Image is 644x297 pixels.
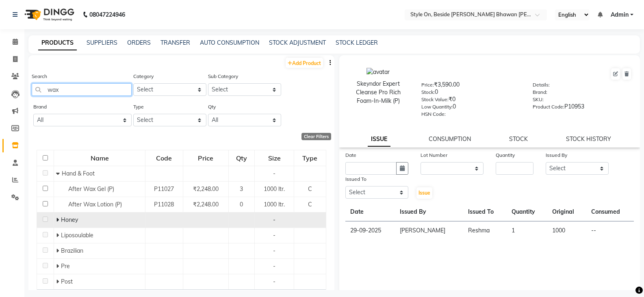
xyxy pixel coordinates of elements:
[273,170,275,177] span: -
[395,203,463,221] th: Issued By
[533,96,544,103] label: SKU:
[347,80,410,105] div: Skeyndor Expert Cleanse Pro Rich Foam-In-Milk (P)
[421,96,449,103] label: Stock Value:
[533,81,550,89] label: Details:
[546,152,567,159] label: Issued By
[533,103,564,111] label: Product Code:
[61,216,78,223] span: Honey
[547,203,586,221] th: Original
[68,201,122,208] span: After Wax Lotion (P)
[533,89,547,96] label: Brand:
[32,73,47,80] label: Search
[611,11,629,19] span: Admin
[421,89,435,96] label: Stock:
[421,80,520,92] div: ₹3,590.00
[395,221,463,240] td: [PERSON_NAME]
[463,203,507,221] th: Issued To
[240,201,243,208] span: 0
[273,216,275,223] span: -
[295,151,325,165] div: Type
[273,247,275,254] span: -
[87,39,117,46] a: SUPPLIERS
[418,190,430,196] span: Issue
[429,135,471,143] a: CONSUMPTION
[507,221,548,240] td: 1
[366,68,390,76] img: avatar
[33,103,47,111] label: Brand
[509,135,528,143] a: STOCK
[421,102,520,114] div: 0
[421,111,446,118] label: HSN Code:
[56,216,61,223] span: Expand Row
[133,73,154,80] label: Category
[301,133,331,140] div: Clear Filters
[308,185,312,193] span: C
[61,247,83,254] span: Brazilian
[345,221,395,240] td: 29-09-2025
[368,132,390,147] a: ISSUE
[264,201,285,208] span: 1000 ltr.
[421,103,453,111] label: Low Quantity:
[463,221,507,240] td: Reshma
[56,262,61,270] span: Expand Row
[200,39,259,46] a: AUTO CONSUMPTION
[336,39,378,46] a: STOCK LEDGER
[208,103,216,111] label: Qty
[507,203,548,221] th: Quantity
[56,247,61,254] span: Expand Row
[586,221,634,240] td: --
[154,201,174,208] span: P11028
[154,185,174,193] span: P11027
[345,176,366,183] label: Issued To
[255,151,293,165] div: Size
[229,151,254,165] div: Qty
[56,232,61,239] span: Expand Row
[547,221,586,240] td: 1000
[54,151,145,165] div: Name
[62,170,95,177] span: Hand & Foot
[533,102,632,114] div: P10953
[21,3,76,26] img: logo
[160,39,190,46] a: TRANSFER
[193,201,219,208] span: ₹2,248.00
[421,81,434,89] label: Price:
[273,278,275,285] span: -
[208,73,238,80] label: Sub Category
[61,232,93,239] span: Liposoulable
[61,278,73,285] span: Post
[38,36,77,50] a: PRODUCTS
[32,83,132,96] input: Search by product name or code
[146,151,182,165] div: Code
[345,152,356,159] label: Date
[496,152,515,159] label: Quantity
[421,88,520,99] div: 0
[416,187,432,199] button: Issue
[308,201,312,208] span: C
[286,58,323,68] a: Add Product
[89,3,125,26] b: 08047224946
[68,185,114,193] span: After Wax Gel (P)
[184,151,228,165] div: Price
[421,95,520,106] div: ₹0
[345,203,395,221] th: Date
[273,232,275,239] span: -
[61,262,70,270] span: Pre
[240,185,243,193] span: 3
[421,152,447,159] label: Lot Number
[56,278,61,285] span: Expand Row
[133,103,144,111] label: Type
[56,170,62,177] span: Collapse Row
[193,185,219,193] span: ₹2,248.00
[269,39,326,46] a: STOCK ADJUSTMENT
[127,39,151,46] a: ORDERS
[566,135,611,143] a: STOCK HISTORY
[586,203,634,221] th: Consumed
[273,262,275,270] span: -
[264,185,285,193] span: 1000 ltr.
